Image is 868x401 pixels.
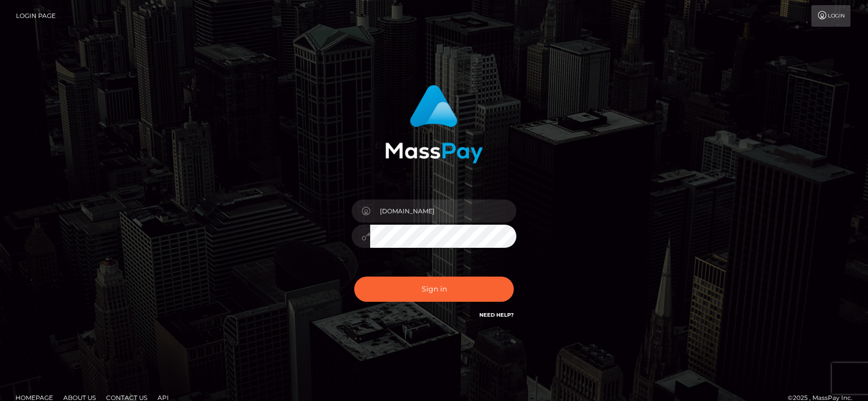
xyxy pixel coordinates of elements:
a: Login Page [16,5,56,27]
input: Username... [370,199,516,223]
a: Login [811,5,850,27]
img: MassPay Login [385,85,483,163]
a: Need Help? [479,312,514,318]
button: Sign in [354,277,514,302]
